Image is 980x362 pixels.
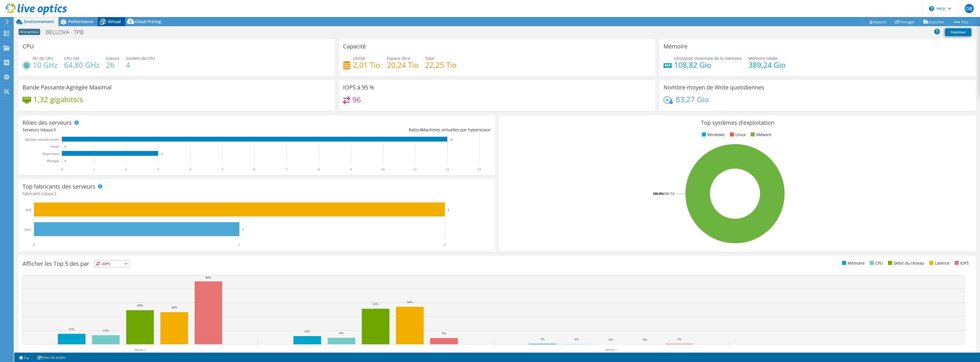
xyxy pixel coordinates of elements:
[134,348,146,352] text: Server 2
[64,56,79,61] span: CPU net
[674,62,742,68] h4: 108,82 Gio
[919,17,949,26] a: Exporter
[238,243,240,247] text: 1
[106,62,119,68] h4: 26
[95,260,130,267] span: IOPS
[381,167,385,171] text: 10
[728,132,746,138] li: Linux
[24,19,54,24] span: Environnement
[25,138,59,142] tspan: Machine virtuelle invitée
[47,159,59,163] text: Physique
[448,208,449,211] text: 2
[135,19,161,24] span: Cloud Pricing
[42,152,59,156] text: Hyperviseur
[54,127,56,132] span: 3
[103,329,109,332] text: 13%
[841,260,865,266] li: Mémoire
[157,167,159,171] text: 3
[69,327,74,331] text: 15%
[663,84,764,91] h3: Nombre moyen de Write quotidiennes
[407,300,413,304] text: 54%
[928,260,950,266] li: Latence
[677,337,681,341] text: 1%
[126,62,155,68] h4: 4
[609,338,613,341] text: 0%
[205,276,211,279] text: 90%
[161,152,162,155] text: 3
[23,183,95,190] h3: Top fabricants des serveurs
[126,56,155,61] span: Sockets de CPU
[286,167,287,171] text: 7
[254,167,255,171] text: 6
[373,302,378,306] text: 51%
[442,332,446,335] text: 9%
[425,56,434,61] span: Total
[242,228,244,231] text: 1
[33,96,83,103] h4: 1,32 gigabits/s
[748,56,777,61] span: Mémoire totale
[15,354,33,361] a: 2
[420,127,422,132] span: 4
[540,337,545,341] text: 1%
[33,354,69,361] a: Notes de projet
[929,6,934,11] svg: \n
[61,167,63,171] text: 0
[24,228,31,232] text: Autre
[222,167,223,171] text: 5
[353,56,365,61] span: Utilisé
[605,348,617,352] text: Server 1
[68,19,93,24] span: Performance
[93,167,95,171] text: 1
[891,17,919,26] a: Partager
[23,43,34,50] h3: CPU
[304,330,310,333] text: 12%
[65,145,66,148] text: 0
[19,29,40,35] span: Anonymous
[54,191,56,196] span: 2
[749,132,771,138] li: VMware
[965,4,974,13] span: OB
[65,159,66,162] text: 0
[50,145,60,149] text: Virtuel
[663,43,687,50] h3: Mémoire
[663,191,674,196] tspan: ESXi 7.0
[864,17,891,26] a: Reports
[137,304,143,307] text: 49%
[33,56,53,61] span: Pic de CPU
[477,167,481,171] text: 13
[171,306,177,309] text: 46%
[25,208,31,212] text: Dell
[23,84,112,91] h3: Bande Passante Agrégée Maximal
[353,62,380,68] h4: 2,01 Tio
[945,28,971,36] a: Imprimer
[653,191,663,196] tspan: 100.0%
[748,62,786,68] h4: 389,24 Gio
[868,260,883,266] li: CPU
[339,331,344,335] text: 9%
[676,96,709,103] h4: 83,27 Gio
[257,127,491,133] div: Ratio: Machines virtuelles par hyperviseur
[450,138,453,141] text: 12
[343,43,366,50] h3: Capacité
[33,62,58,68] h4: 10 GHz
[446,167,449,171] text: 12
[23,191,491,197] h4: Fabricants totaux:
[575,338,579,341] text: 0%
[643,338,647,341] text: 0%
[503,120,972,126] h3: Top systèmes d'exploitation
[350,167,352,171] text: 9
[189,167,191,171] text: 4
[343,84,374,91] h3: IOPS à 95 %
[352,97,361,103] h4: 96
[125,167,127,171] text: 2
[106,56,119,61] span: Coeurs
[948,17,973,26] a: Plus
[108,19,121,24] span: Virtual
[674,56,742,61] span: Utilisation maximale de la mémoire
[387,56,410,61] span: Espace libre
[43,29,93,35] h1: BELLOVA - TPB
[64,62,99,68] h4: 64,80 GHz
[33,243,35,247] text: 0
[887,260,924,266] li: Débit du réseau
[425,62,457,68] h4: 22,25 Tio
